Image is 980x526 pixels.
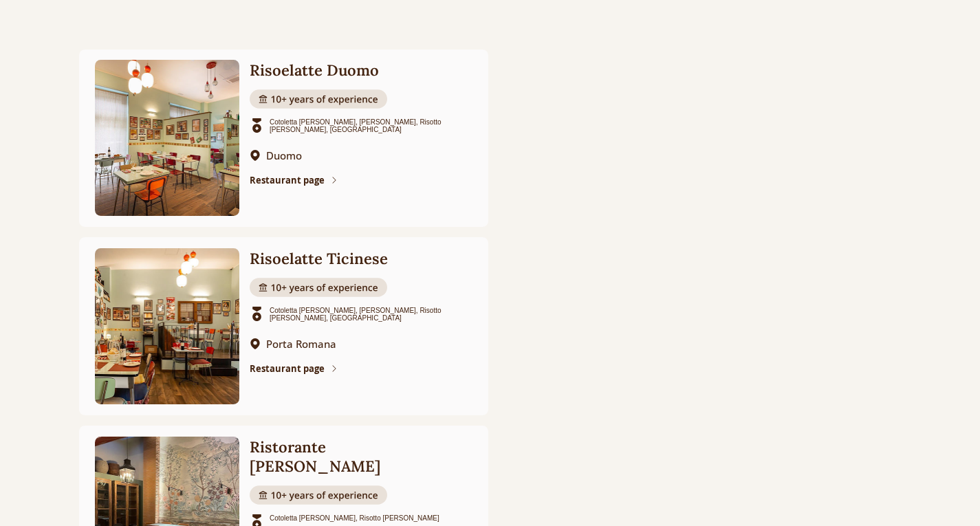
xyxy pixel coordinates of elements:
span: Restaurant page [250,174,325,186]
div: Cotoletta [PERSON_NAME], [PERSON_NAME], Risotto [PERSON_NAME], [GEOGRAPHIC_DATA] [270,118,469,133]
h2: Risoelatte Duomo [250,61,451,80]
a: Restaurant page [250,166,340,195]
div: Cotoletta [PERSON_NAME], [PERSON_NAME], Risotto [PERSON_NAME], [GEOGRAPHIC_DATA] [270,307,469,322]
div: Cotoletta [PERSON_NAME], Risotto [PERSON_NAME] [270,514,469,522]
span: Restaurant page [250,362,325,375]
h2: Ristorante [PERSON_NAME] [250,437,451,476]
h2: Risoelatte Ticinese [250,249,451,268]
span: Porta Romana [266,337,336,351]
span: Duomo [266,149,302,162]
a: Restaurant page [250,354,340,383]
iframe: remote content [509,51,887,329]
